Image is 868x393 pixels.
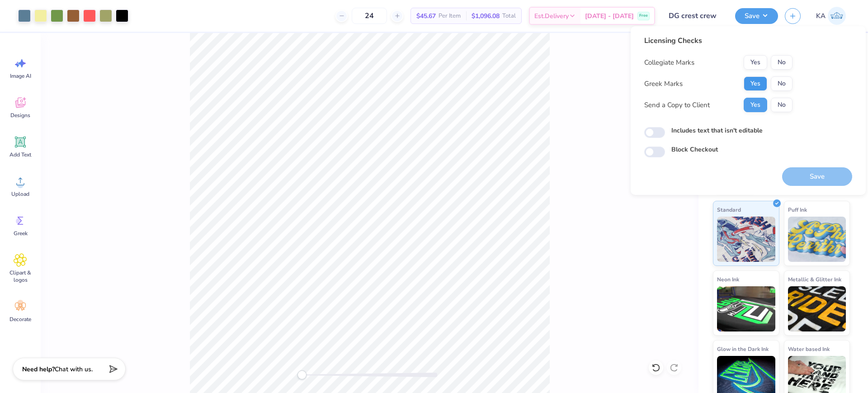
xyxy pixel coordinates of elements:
[735,8,778,24] button: Save
[11,190,29,198] span: Upload
[788,344,830,354] span: Water based Ink
[788,275,841,284] span: Metallic & Glitter Ink
[662,7,728,25] input: Untitled Design
[297,370,307,379] div: Accessibility label
[717,344,769,354] span: Glow in the Dark Ink
[472,11,500,21] span: $1,096.08
[671,145,718,154] label: Block Checkout
[5,269,35,284] span: Clipart & logos
[534,11,569,21] span: Est. Delivery
[771,76,793,91] button: No
[744,76,767,91] button: Yes
[771,98,793,112] button: No
[717,286,775,331] img: Neon Ink
[717,217,775,262] img: Standard
[812,7,850,25] a: KA
[644,100,710,110] div: Send a Copy to Client
[671,126,763,135] label: Includes text that isn't editable
[55,365,93,374] span: Chat with us.
[788,205,807,214] span: Puff Ink
[644,35,793,46] div: Licensing Checks
[644,79,683,89] div: Greek Marks
[585,11,634,21] span: [DATE] - [DATE]
[644,57,694,68] div: Collegiate Marks
[788,217,846,262] img: Puff Ink
[771,55,793,70] button: No
[744,55,767,70] button: Yes
[744,98,767,112] button: Yes
[502,11,516,21] span: Total
[639,13,648,19] span: Free
[717,275,739,284] span: Neon Ink
[10,72,31,80] span: Image AI
[9,316,31,323] span: Decorate
[788,286,846,331] img: Metallic & Glitter Ink
[828,7,846,25] img: Kate Agsalon
[439,11,461,21] span: Per Item
[9,151,31,158] span: Add Text
[416,11,436,21] span: $45.67
[352,8,387,24] input: – –
[717,205,741,214] span: Standard
[22,365,55,374] strong: Need help?
[14,230,28,237] span: Greek
[816,11,826,21] span: KA
[10,112,30,119] span: Designs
